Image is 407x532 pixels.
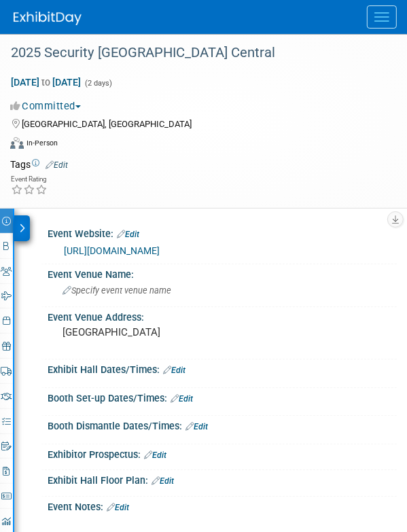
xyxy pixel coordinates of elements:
[10,137,24,148] img: Format-Inperson.png
[171,394,193,404] a: Edit
[22,119,192,129] span: [GEOGRAPHIC_DATA], [GEOGRAPHIC_DATA]
[163,366,185,375] a: Edit
[46,160,68,170] a: Edit
[367,5,397,29] button: Menu
[48,359,397,377] div: Exhibit Hall Dates/Times:
[11,176,48,183] div: Event Rating
[48,497,397,514] div: Event Notes:
[84,79,112,88] span: (2 days)
[107,503,129,512] a: Edit
[10,135,380,156] div: Event Format
[144,450,166,460] a: Edit
[48,444,397,462] div: Exhibitor Prospectus:
[14,12,82,25] img: ExhibitDay
[48,388,397,406] div: Booth Set-up Dates/Times:
[10,99,86,113] button: Committed
[48,470,397,488] div: Exhibit Hall Floor Plan:
[48,307,397,324] div: Event Venue Address:
[26,138,58,148] div: In-Person
[6,41,380,65] div: 2025 Security [GEOGRAPHIC_DATA] Central
[63,285,171,296] span: Specify event venue name
[117,230,139,239] a: Edit
[48,264,397,281] div: Event Venue Name:
[10,158,68,171] td: Tags
[152,476,174,486] a: Edit
[48,416,397,433] div: Booth Dismantle Dates/Times:
[48,224,397,241] div: Event Website:
[185,422,208,431] a: Edit
[63,326,382,338] pre: [GEOGRAPHIC_DATA]
[10,76,82,88] span: [DATE] [DATE]
[39,77,52,88] span: to
[64,245,160,256] a: [URL][DOMAIN_NAME]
